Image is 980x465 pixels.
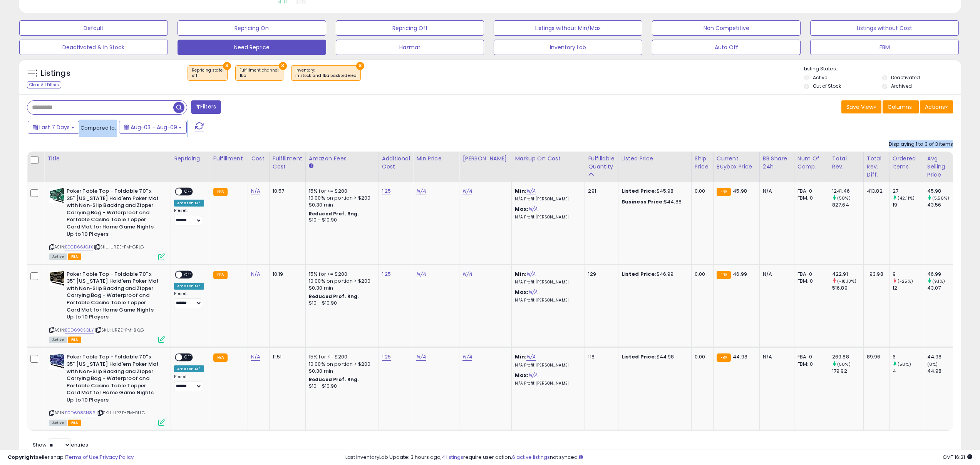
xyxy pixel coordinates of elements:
div: 15% for <= $200 [309,271,373,278]
div: 129 [588,271,612,278]
div: Preset: [174,374,204,392]
button: Repricing On [178,20,326,36]
div: 10.57 [273,188,300,195]
span: 46.99 [733,270,747,278]
button: Need Reprice [178,40,326,55]
b: Poker Table Top - Foldable 70" x 35" [US_STATE] Hold'em Poker Mat with Non-Slip Backing and Zippe... [67,353,160,405]
div: 0.00 [695,188,707,195]
div: 4 [893,368,924,375]
span: Show: entries [33,441,88,448]
div: 10.00% on portion > $200 [309,195,373,202]
p: N/A Profit [PERSON_NAME] [515,298,579,303]
button: × [223,62,231,70]
div: Preset: [174,208,204,225]
small: (50%) [837,361,851,367]
b: Min: [515,270,526,278]
div: 15% for <= $200 [309,353,373,360]
span: All listings currently available for purchase on Amazon [49,337,67,343]
div: 1241.46 [832,188,863,195]
button: × [356,62,364,70]
span: Aug-03 - Aug-09 [131,123,177,131]
small: FBA [213,271,228,279]
a: B0D69CSQLY [65,327,94,333]
p: N/A Profit [PERSON_NAME] [515,381,579,386]
b: Reduced Prof. Rng. [309,293,359,300]
button: Listings without Cost [810,20,959,36]
small: (-25%) [898,278,913,284]
div: 413.82 [867,188,883,195]
div: Last InventoryLab Update: 3 hours ago, require user action, not synced. [345,454,972,461]
span: FBA [68,337,81,343]
div: BB Share 24h. [763,155,791,171]
div: 827.64 [832,202,863,208]
div: seller snap | | [8,454,134,461]
div: $46.99 [622,271,685,278]
div: Preset: [174,291,204,308]
div: 12 [893,285,924,292]
small: (-18.18%) [837,278,856,284]
small: FBA [717,271,731,279]
div: $10 - $10.90 [309,383,373,390]
div: Listed Price [622,155,688,163]
a: N/A [526,187,536,195]
button: Repricing Off [336,20,484,36]
b: Poker Table Top - Foldable 70" x 35" [US_STATE] Hold'em Poker Mat with Non-Slip Backing and Zippe... [67,188,160,240]
button: Non Competitive [652,20,801,36]
div: Title [47,155,168,163]
a: N/A [526,270,536,278]
button: Save View [841,100,881,113]
b: Listed Price: [622,270,657,278]
p: N/A Profit [PERSON_NAME] [515,280,579,285]
span: Repricing state : [192,67,223,79]
button: Hazmat [336,40,484,55]
label: Archived [891,83,912,89]
div: FBA: 0 [797,271,823,278]
button: Actions [920,100,953,113]
div: Markup on Cost [515,155,581,163]
a: B0CD66JCJX [65,244,93,250]
div: ASIN: [49,353,165,425]
small: FBA [213,353,228,362]
div: $44.98 [622,353,685,360]
div: ASIN: [49,271,165,342]
span: Last 7 Days [39,123,70,131]
button: Filters [191,100,221,114]
div: FBM: 0 [797,195,823,202]
div: Amazon AI * [174,283,204,290]
div: Repricing [174,155,207,163]
div: $10 - $10.90 [309,217,373,223]
a: N/A [462,270,472,278]
b: Max: [515,372,528,379]
button: Inventory Lab [494,40,642,55]
a: 1.25 [382,353,391,361]
div: $0.30 min [309,285,373,292]
button: Aug-03 - Aug-09 [119,121,187,134]
b: Min: [515,353,526,360]
a: N/A [528,372,538,379]
small: (9.1%) [932,278,945,284]
div: $0.30 min [309,368,373,375]
div: 269.88 [832,353,863,360]
a: N/A [416,187,426,195]
small: (5.56%) [932,195,949,201]
b: Reduced Prof. Rng. [309,210,359,217]
div: Avg Selling Price [927,155,955,179]
div: 0.00 [695,353,707,360]
div: FBA: 0 [797,353,823,360]
div: Cost [251,155,266,163]
div: 10.00% on portion > $200 [309,361,373,368]
div: $10 - $10.90 [309,300,373,307]
div: 118 [588,353,612,360]
span: 45.98 [733,187,747,195]
div: Fulfillment [213,155,245,163]
div: $45.98 [622,188,685,195]
small: (50%) [837,195,851,201]
div: 15% for <= $200 [309,188,373,195]
small: (50%) [898,361,911,367]
div: [PERSON_NAME] [462,155,508,163]
label: Out of Stock [813,83,841,89]
small: FBA [213,188,228,196]
span: Inventory : [295,67,357,79]
div: 9 [893,271,924,278]
div: 10.19 [273,271,300,278]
